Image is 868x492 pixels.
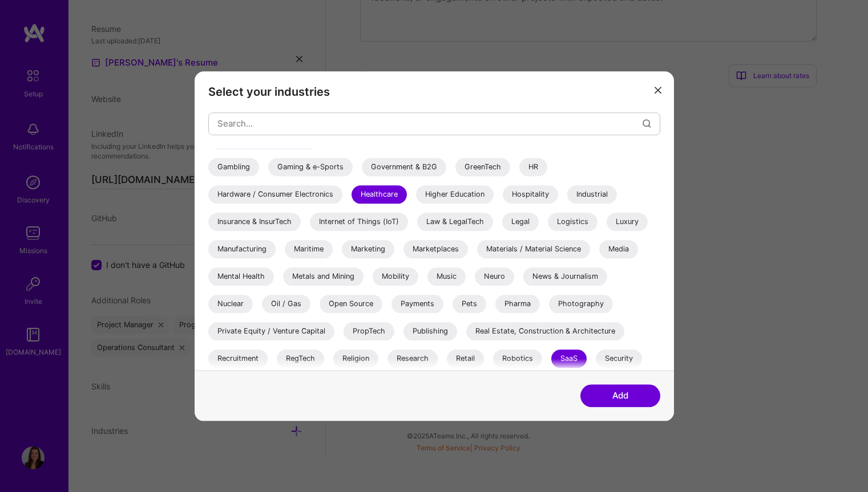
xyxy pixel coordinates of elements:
div: Insurance & InsurTech [208,213,301,231]
i: icon Search [643,119,651,128]
div: Marketplaces [403,240,468,258]
div: Higher Education [416,185,494,204]
div: HR [519,158,547,176]
div: SaaS [551,349,587,368]
div: GreenTech [455,158,510,176]
div: Oil / Gas [262,295,310,313]
div: Industrial [567,185,617,204]
div: Nuclear [208,295,253,313]
div: Security [596,349,642,368]
div: News & Journalism [523,267,607,286]
i: icon Close [655,87,661,94]
div: Healthcare [352,185,407,204]
div: PropTech [344,322,394,340]
div: Real Estate, Construction & Architecture [466,322,624,340]
div: RegTech [277,349,324,368]
div: Retail [447,349,484,368]
div: Legal [502,213,539,231]
div: Mobility [373,267,418,286]
h3: Select your industries [208,85,660,99]
div: Metals and Mining [283,267,364,286]
input: Search... [217,109,643,138]
div: Internet of Things (IoT) [310,213,408,231]
div: Private Equity / Venture Capital [208,322,334,340]
div: Law & LegalTech [417,213,493,231]
div: Photography [549,295,613,313]
div: Publishing [403,322,457,340]
div: Open Source [320,295,382,313]
div: Manufacturing [208,240,276,258]
div: Gaming & e-Sports [268,158,353,176]
div: Hardware / Consumer Electronics [208,185,342,204]
div: Payments [391,295,443,313]
div: Luxury [607,213,648,231]
div: Media [599,240,638,258]
div: Hospitality [503,185,558,204]
div: Gambling [208,158,259,176]
div: Music [427,267,466,286]
div: modal [195,71,674,421]
div: Robotics [493,349,542,368]
div: Maritime [285,240,333,258]
button: Add [580,384,660,407]
div: Neuro [475,267,514,286]
div: Government & B2G [362,158,446,176]
div: Religion [333,349,378,368]
div: Materials / Material Science [477,240,590,258]
div: Pharma [495,295,540,313]
div: Logistics [548,213,597,231]
div: Marketing [342,240,394,258]
div: Research [387,349,438,368]
div: Mental Health [208,267,274,286]
div: Recruitment [208,349,268,368]
div: Pets [453,295,486,313]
